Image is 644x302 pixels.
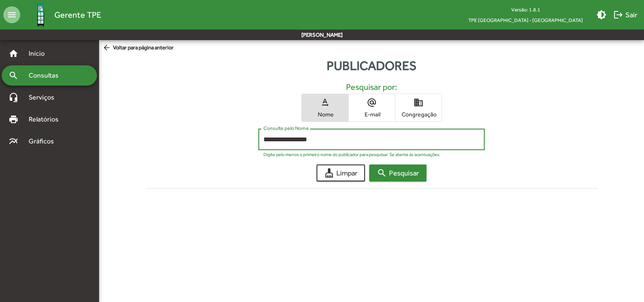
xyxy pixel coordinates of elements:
[369,164,427,181] button: Pesquisar
[395,94,442,121] button: Congregação
[304,111,346,118] span: Nome
[24,49,57,59] span: Início
[613,10,623,20] mat-icon: logout
[462,15,590,25] span: TPE [GEOGRAPHIC_DATA] - [GEOGRAPHIC_DATA]
[349,94,395,121] button: E-mail
[152,82,591,92] h5: Pesquisar por:
[263,152,440,157] mat-hint: Digite pelo menos o primeiro nome do publicador para pesquisar. Se atente às acentuações.
[377,168,387,178] mat-icon: search
[8,136,19,146] mat-icon: multiline_chart
[413,97,424,108] mat-icon: domain
[324,165,357,181] span: Limpar
[24,136,65,146] span: Gráficos
[320,97,330,108] mat-icon: text_rotation_none
[462,4,590,15] div: Versão: 1.8.1
[24,92,66,102] span: Serviços
[377,165,419,181] span: Pesquisar
[8,70,19,81] mat-icon: search
[54,8,101,22] span: Gerente TPE
[24,70,70,81] span: Consultas
[27,1,54,29] img: Logo
[351,111,393,118] span: E-mail
[8,92,19,102] mat-icon: headset_mic
[610,7,641,22] button: Sair
[3,6,20,23] mat-icon: menu
[99,56,644,75] div: Publicadores
[613,7,637,22] span: Sair
[102,43,113,53] mat-icon: arrow_back
[367,97,377,108] mat-icon: alternate_email
[317,164,365,181] button: Limpar
[102,43,174,53] span: Voltar para página anterior
[24,114,70,124] span: Relatórios
[324,168,334,178] mat-icon: cleaning_services
[20,1,101,29] a: Gerente TPE
[302,94,348,121] button: Nome
[596,10,606,20] mat-icon: brightness_medium
[397,111,440,118] span: Congregação
[8,49,19,59] mat-icon: home
[8,114,19,124] mat-icon: print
